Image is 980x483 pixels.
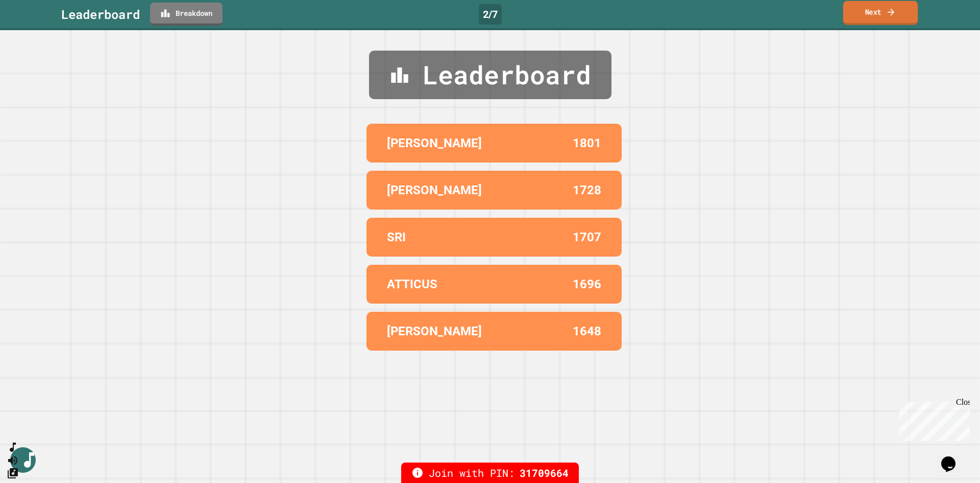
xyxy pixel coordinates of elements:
[573,181,601,199] p: 1728
[387,275,437,293] p: ATTICUS
[573,322,601,340] p: 1648
[61,5,140,24] div: Leaderboard
[4,4,70,65] div: Chat with us now!Close
[479,4,502,25] div: 2 / 7
[369,51,611,99] div: Leaderboard
[895,398,970,441] iframe: chat widget
[401,463,579,483] div: Join with PIN:
[573,134,601,152] p: 1801
[520,465,569,480] span: 31709664
[387,228,406,246] p: SRI
[387,181,482,199] p: [PERSON_NAME]
[937,442,970,473] iframe: chat widget
[150,3,223,26] a: Breakdown
[7,441,19,454] button: SpeedDial basic example
[573,228,601,246] p: 1707
[387,322,482,340] p: [PERSON_NAME]
[7,454,19,467] button: Mute music
[7,467,19,479] button: Change Music
[843,1,918,25] a: Next
[387,134,482,152] p: [PERSON_NAME]
[573,275,601,293] p: 1696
